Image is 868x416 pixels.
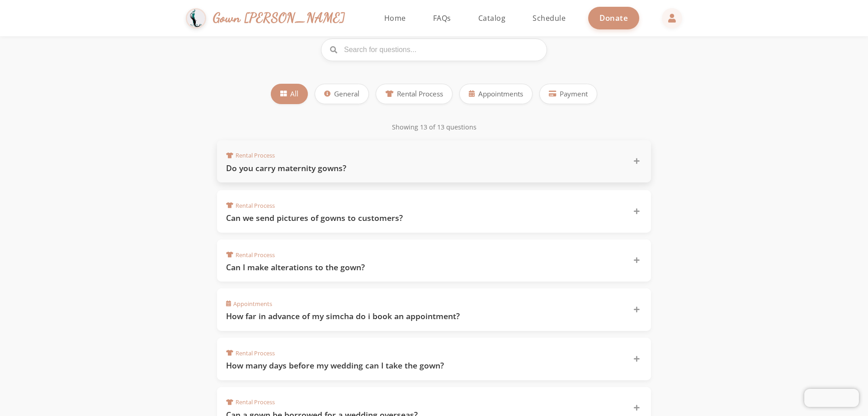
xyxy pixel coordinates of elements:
[376,84,453,104] button: Rental Process
[186,6,354,31] a: Gown [PERSON_NAME]
[271,84,308,104] button: All
[804,389,859,407] iframe: Chatra live chat
[226,151,275,160] span: Rental Process
[226,300,272,308] span: Appointments
[226,262,622,273] h3: Can I make alterations to the gown?
[560,89,588,99] span: Payment
[315,84,369,104] button: General
[226,398,275,406] span: Rental Process
[459,84,533,104] button: Appointments
[226,311,622,322] h3: How far in advance of my simcha do i book an appointment?
[226,163,622,174] h3: Do you carry maternity gowns?
[384,13,406,23] span: Home
[478,89,523,99] span: Appointments
[290,89,298,99] span: All
[539,84,597,104] button: Payment
[226,349,275,358] span: Rental Process
[226,212,622,224] h3: Can we send pictures of gowns to customers?
[533,13,566,23] span: Schedule
[321,38,547,61] input: Search for questions...
[226,360,622,371] h3: How many days before my wedding can I take the gown?
[213,8,345,28] span: Gown [PERSON_NAME]
[478,13,506,23] span: Catalog
[392,123,476,131] span: Showing 13 of 13 questions
[397,89,443,99] span: Rental Process
[433,13,451,23] span: FAQs
[226,251,275,259] span: Rental Process
[226,201,275,210] span: Rental Process
[334,89,359,99] span: General
[599,13,628,23] span: Donate
[588,7,639,29] a: Donate
[186,8,206,29] img: Gown Gmach Logo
